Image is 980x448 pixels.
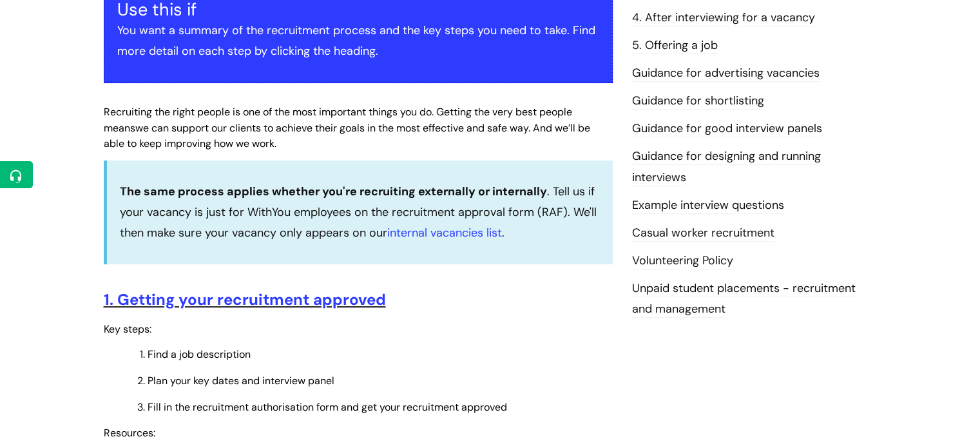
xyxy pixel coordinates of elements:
p: You want a summary of the recruitment process and the key steps you need to take. Find more detai... [117,20,599,62]
a: Guidance for shortlisting [632,93,764,110]
span: Find a job description [148,347,251,361]
a: Unpaid student placements - recruitment and management [632,280,856,318]
a: Guidance for good interview panels [632,121,822,137]
strong: The same process applies whether you're recruiting externally or internally [120,184,547,199]
span: Key steps: [104,322,151,336]
p: . Tell us if your vacancy is just for WithYou employees on the recruitment approval form (RAF). W... [120,181,600,244]
span: Plan your key dates and interview panel [148,374,334,387]
span: Recruiting the right people is one of the most important things you do. Getting the very best peo... [104,105,572,135]
a: Casual worker recruitment [632,225,774,242]
span: Fill in the recruitment authorisation form and get your recruitment approved [148,400,507,414]
a: Guidance for designing and running interviews [632,148,821,186]
a: 5. Offering a job [632,37,718,54]
span: we can support our clients to achieve their goals in the most effective and safe way. And we’ll b... [104,121,590,151]
a: 4. After interviewing for a vacancy [632,10,815,26]
a: Example interview questions [632,197,784,214]
a: Volunteering Policy [632,253,733,269]
a: Guidance for advertising vacancies [632,65,820,82]
a: 1. Getting your recruitment approved [104,289,386,309]
span: Resources: [104,426,155,440]
a: internal vacancies list [387,225,502,240]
